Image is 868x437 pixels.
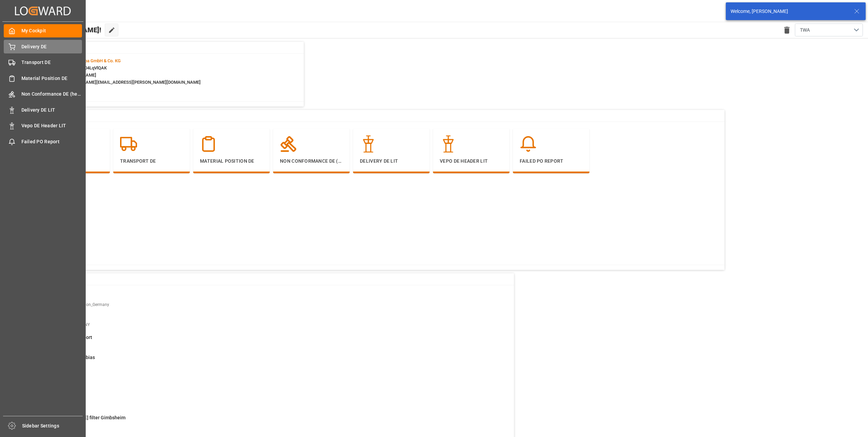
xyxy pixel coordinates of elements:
a: Delivery DE LIT [4,103,82,116]
span: : [61,58,121,63]
a: My Cockpit [4,24,82,37]
a: Failed PO Report [4,135,82,148]
button: open menu [795,23,863,36]
span: Vepo DE Header LIT [21,122,82,129]
div: Welcome, [PERSON_NAME] [731,8,848,15]
span: Material Position DE [21,75,82,82]
span: : [PERSON_NAME][EMAIL_ADDRESS][PERSON_NAME][DOMAIN_NAME] [61,80,201,85]
a: 1550905testFilterVEPOGERMANY [35,314,505,328]
a: Material Position DE [4,71,82,85]
a: 1221091test filtermaterialPosition_Germany [35,294,505,308]
a: 14Bene Truck ReportDelivery DE [35,334,505,348]
a: 512Failed PO JobDelivery DE [35,394,505,408]
p: Delivery DE LIT [360,158,423,165]
p: Vepo DE Header LIT [440,158,503,165]
p: Material Position DE [200,158,263,165]
span: Transport DE [21,59,82,66]
a: Transport DE [4,56,82,69]
span: Failed PO Report [21,138,82,145]
span: Delivery DE LIT [21,107,82,114]
a: Delivery DE [4,40,82,53]
a: 556LIT FilterDelivery DE [35,374,505,388]
span: TWA [800,27,810,34]
span: Non Conformance DE (header) [21,91,82,98]
a: 184067RRSDISPOTobiasDelivery DE [35,354,505,368]
p: Transport DE [120,158,183,165]
span: Delivery DE [21,43,82,50]
p: Failed PO Report [520,158,583,165]
p: Non Conformance DE (header) [280,158,343,165]
a: Vepo DE Header LIT [4,119,82,132]
span: Melitta Europa GmbH & Co. KG [62,58,121,63]
span: My Cockpit [21,27,82,34]
span: [PERSON_NAME] filter Gimbsheim [52,415,126,420]
a: 13[PERSON_NAME] filter GimbsheimDelivery DE [35,414,505,428]
a: Non Conformance DE (header) [4,87,82,101]
span: Sidebar Settings [22,422,83,430]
